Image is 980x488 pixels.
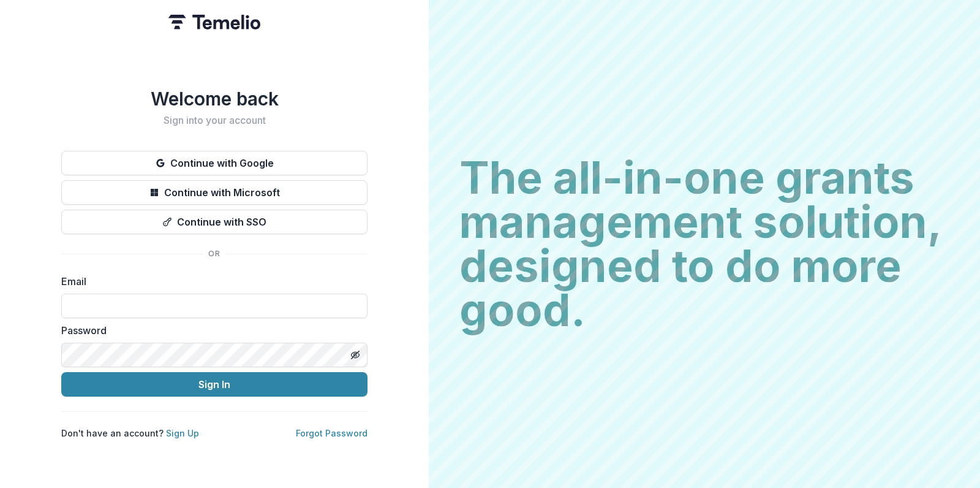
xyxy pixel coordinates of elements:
label: Password [61,323,360,338]
button: Continue with Microsoft [61,180,367,205]
label: Email [61,274,360,289]
button: Continue with SSO [61,210,367,234]
button: Continue with Google [61,151,367,175]
button: Toggle password visibility [345,345,365,365]
h1: Welcome back [61,88,367,110]
button: Sign In [61,372,367,397]
img: Temelio [168,15,260,29]
a: Sign Up [166,428,199,438]
a: Forgot Password [296,428,367,438]
p: Don't have an account? [61,427,199,440]
h2: Sign into your account [61,115,367,126]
